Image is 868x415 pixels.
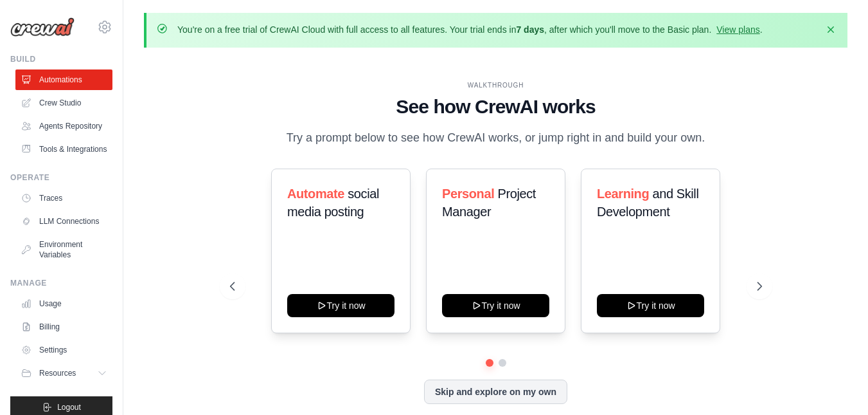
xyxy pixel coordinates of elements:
button: Try it now [597,294,704,317]
a: Billing [15,317,112,337]
a: Automations [15,69,112,90]
a: Settings [15,340,112,360]
h1: See how CrewAI works [230,95,762,118]
span: Learning [597,187,649,201]
button: Resources [15,363,112,383]
div: Build [10,54,112,64]
div: WALKTHROUGH [230,80,762,90]
button: Try it now [287,294,394,317]
span: Automate [287,187,344,201]
a: Tools & Integrations [15,139,112,160]
a: Crew Studio [15,93,112,113]
a: Usage [15,293,112,314]
p: Try a prompt below to see how CrewAI works, or jump right in and build your own. [280,129,712,147]
iframe: Chat Widget [804,353,868,415]
span: Project Manager [442,187,536,219]
span: Logout [57,402,81,412]
img: Logo [10,17,75,37]
div: Operate [10,172,112,183]
span: Resources [39,368,76,378]
div: Manage [10,278,112,288]
a: Traces [15,188,112,208]
p: You're on a free trial of CrewAI Cloud with full access to all features. Your trial ends in , aft... [177,23,763,36]
button: Try it now [442,294,549,317]
span: social media posting [287,187,379,219]
a: Environment Variables [15,234,112,265]
span: and Skill Development [597,187,698,219]
span: Personal [442,187,494,201]
a: Agents Repository [15,116,112,136]
button: Skip and explore on my own [424,380,567,404]
a: View plans [716,24,759,35]
a: LLM Connections [15,211,112,232]
strong: 7 days [516,24,544,35]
